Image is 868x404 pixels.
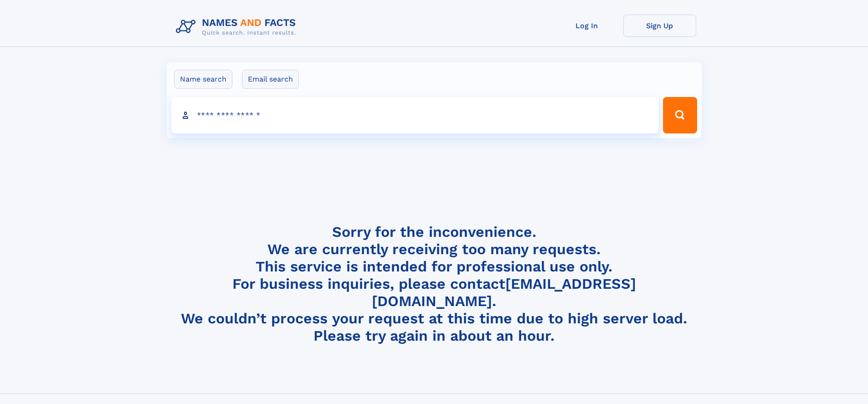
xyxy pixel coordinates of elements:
[174,70,232,89] label: Name search
[372,275,636,310] a: [EMAIL_ADDRESS][DOMAIN_NAME]
[171,97,659,133] input: search input
[623,15,696,37] a: Sign Up
[242,70,299,89] label: Email search
[550,15,623,37] a: Log In
[172,15,303,39] img: Logo Names and Facts
[663,97,697,133] button: Search Button
[172,223,696,345] h4: Sorry for the inconvenience. We are currently receiving too many requests. This service is intend...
